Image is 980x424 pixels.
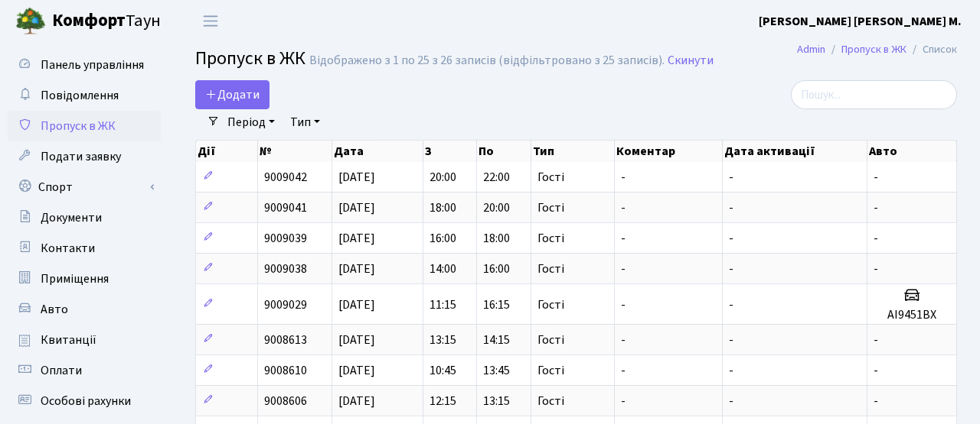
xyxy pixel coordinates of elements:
span: 12:15 [430,393,456,409]
span: Приміщення [41,270,109,287]
a: Документи [8,202,161,233]
a: Спорт [8,172,161,202]
span: - [729,261,733,277]
span: 22:00 [483,169,510,186]
th: № [258,141,332,162]
a: Подати заявку [8,141,161,172]
span: 16:00 [430,230,456,247]
b: Комфорт [52,8,126,33]
span: Панель управління [41,57,144,73]
span: - [621,261,626,277]
th: Коментар [615,141,722,162]
span: 9009039 [264,230,307,247]
span: Повідомлення [41,87,119,104]
span: [DATE] [338,230,375,247]
a: Період [221,109,281,135]
span: - [729,393,733,409]
span: [DATE] [338,199,375,216]
span: 18:00 [483,230,510,247]
span: - [621,332,626,348]
span: - [874,393,878,409]
span: - [621,296,626,313]
span: 10:45 [430,362,456,379]
span: 13:15 [430,332,456,348]
span: Документи [41,209,102,226]
a: Особові рахунки [8,386,161,416]
h5: АІ9451ВХ [874,308,950,322]
a: Пропуск в ЖК [8,111,161,141]
span: 11:15 [430,296,456,313]
span: 20:00 [483,199,510,216]
img: logo.png [15,6,46,37]
a: Приміщення [8,264,161,294]
span: - [621,230,626,247]
nav: breadcrumb [774,34,980,66]
a: Пропуск в ЖК [841,41,906,57]
span: 13:15 [483,393,510,409]
span: Гості [537,299,564,311]
li: Список [906,41,957,58]
span: 14:15 [483,332,510,348]
button: Переключити навігацію [191,8,230,34]
span: 9009041 [264,199,307,216]
span: Гості [537,171,564,183]
span: Пропуск в ЖК [41,118,116,134]
span: [DATE] [338,332,375,348]
span: 13:45 [483,362,510,379]
span: - [874,169,878,186]
span: - [874,261,878,277]
th: Дії [196,141,258,162]
a: Додати [195,80,269,109]
span: [DATE] [338,169,375,186]
span: Таун [52,8,161,34]
span: - [729,199,733,216]
span: Оплати [41,362,82,379]
th: Тип [531,141,616,162]
a: Контакти [8,233,161,264]
span: Гості [537,334,564,346]
span: Гості [537,232,564,244]
span: 16:15 [483,296,510,313]
span: 20:00 [430,169,456,186]
span: 9008613 [264,332,307,348]
b: [PERSON_NAME] [PERSON_NAME] М. [759,13,962,30]
span: 9008610 [264,362,307,379]
span: Контакти [41,240,95,257]
span: Квитанції [41,332,96,348]
span: 18:00 [430,199,456,216]
span: - [621,199,626,216]
a: Скинути [668,53,714,68]
span: - [874,332,878,348]
th: З [423,141,477,162]
input: Пошук... [791,80,957,109]
div: Відображено з 1 по 25 з 26 записів (відфільтровано з 25 записів). [309,53,665,68]
span: [DATE] [338,362,375,379]
span: [DATE] [338,296,375,313]
span: - [874,362,878,379]
a: Повідомлення [8,80,161,111]
span: Гості [537,263,564,275]
span: 9009038 [264,261,307,277]
th: Авто [867,141,957,162]
span: Гості [537,202,564,214]
span: - [621,169,626,186]
span: [DATE] [338,393,375,409]
span: - [729,332,733,348]
th: Дата активації [723,141,867,162]
span: Гості [537,395,564,407]
span: - [729,169,733,186]
a: Панель управління [8,50,161,80]
span: Пропуск в ЖК [195,45,305,72]
span: Авто [41,301,68,318]
span: - [621,393,626,409]
span: - [729,230,733,247]
span: - [874,199,878,216]
span: - [729,296,733,313]
a: Авто [8,294,161,325]
a: Admin [797,41,825,57]
span: - [874,230,878,247]
span: Особові рахунки [41,393,131,409]
th: Дата [332,141,423,162]
span: 9009042 [264,169,307,186]
span: 9008606 [264,393,307,409]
